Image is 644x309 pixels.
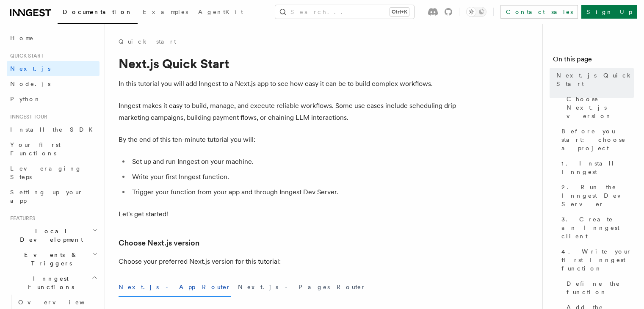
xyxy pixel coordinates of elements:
[10,141,61,157] span: Your first Functions
[553,54,634,68] h4: On this page
[275,5,414,19] button: Search...Ctrl+K
[556,71,634,88] span: Next.js Quick Start
[390,8,409,16] kbd: Ctrl+K
[10,165,82,180] span: Leveraging Steps
[198,8,243,15] span: AgentKit
[581,5,637,19] a: Sign Up
[130,171,457,183] li: Write your first Inngest function.
[138,3,193,23] a: Examples
[193,3,248,23] a: AgentKit
[7,61,100,76] a: Next.js
[119,256,457,268] p: Choose your preferred Next.js version for this tutorial:
[238,278,366,297] button: Next.js - Pages Router
[7,215,35,222] span: Features
[7,247,100,271] button: Events & Triggers
[119,56,457,71] h1: Next.js Quick Start
[558,124,634,156] a: Before you start: choose a project
[7,271,100,295] button: Inngest Functions
[558,156,634,179] a: 1. Install Inngest
[561,183,634,208] span: 2. Run the Inngest Dev Server
[7,274,91,291] span: Inngest Functions
[119,78,457,90] p: In this tutorial you will add Inngest to a Next.js app to see how easy it can be to build complex...
[10,96,41,102] span: Python
[58,3,138,24] a: Documentation
[119,278,231,297] button: Next.js - App Router
[561,247,634,273] span: 4. Write your first Inngest function
[7,113,47,120] span: Inngest tour
[561,127,634,152] span: Before you start: choose a project
[7,91,100,107] a: Python
[119,134,457,146] p: By the end of this ten-minute tutorial you will:
[7,227,92,244] span: Local Development
[119,208,457,220] p: Let's get started!
[63,8,133,15] span: Documentation
[558,212,634,244] a: 3. Create an Inngest client
[7,122,100,137] a: Install the SDK
[553,68,634,91] a: Next.js Quick Start
[7,30,100,46] a: Home
[7,76,100,91] a: Node.js
[500,5,578,19] a: Contact sales
[567,95,634,120] span: Choose Next.js version
[18,299,105,306] span: Overview
[10,34,34,42] span: Home
[7,52,44,59] span: Quick start
[466,7,486,17] button: Toggle dark mode
[130,156,457,168] li: Set up and run Inngest on your machine.
[10,65,50,72] span: Next.js
[119,100,457,124] p: Inngest makes it easy to build, manage, and execute reliable workflows. Some use cases include sc...
[10,189,83,204] span: Setting up your app
[558,244,634,276] a: 4. Write your first Inngest function
[563,91,634,124] a: Choose Next.js version
[119,237,199,249] a: Choose Next.js version
[7,137,100,161] a: Your first Functions
[7,185,100,208] a: Setting up your app
[561,159,634,176] span: 1. Install Inngest
[7,161,100,185] a: Leveraging Steps
[143,8,188,15] span: Examples
[558,179,634,212] a: 2. Run the Inngest Dev Server
[567,279,634,296] span: Define the function
[119,37,176,46] a: Quick start
[10,80,50,87] span: Node.js
[10,126,98,133] span: Install the SDK
[563,276,634,300] a: Define the function
[561,215,634,240] span: 3. Create an Inngest client
[7,223,100,247] button: Local Development
[7,251,92,268] span: Events & Triggers
[130,186,457,198] li: Trigger your function from your app and through Inngest Dev Server.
